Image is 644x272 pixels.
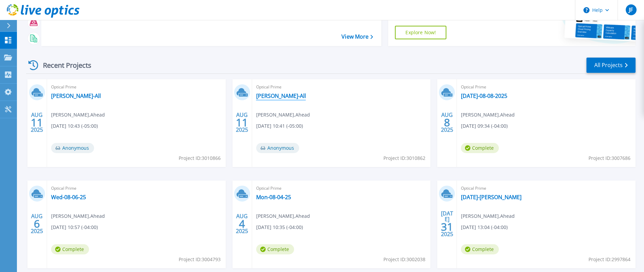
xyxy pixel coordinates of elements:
span: [PERSON_NAME] , Ahead [461,212,515,220]
span: 11 [31,120,43,125]
div: AUG 2025 [441,110,453,135]
span: [PERSON_NAME] , Ahead [51,111,105,119]
span: Project ID: 3010866 [179,154,221,162]
span: [PERSON_NAME] , Ahead [51,212,105,220]
div: AUG 2025 [236,211,248,236]
div: [DATE] 2025 [441,211,453,236]
span: Project ID: 3004793 [179,256,221,263]
span: Anonymous [51,143,94,153]
span: Complete [51,244,89,254]
span: Project ID: 3002038 [383,256,425,263]
a: [DATE]-08-08-2025 [461,92,507,99]
span: [DATE] 10:41 (-05:00) [256,122,303,130]
span: Optical Prime [51,83,222,91]
span: Complete [256,244,294,254]
span: Anonymous [256,143,299,153]
span: [PERSON_NAME] , Ahead [256,212,310,220]
span: Optical Prime [51,185,222,192]
span: 4 [239,221,245,227]
div: Recent Projects [26,57,101,74]
span: Optical Prime [461,83,631,91]
a: [PERSON_NAME]-All [256,92,306,99]
span: [DATE] 10:35 (-04:00) [256,224,303,231]
div: AUG 2025 [30,211,43,236]
span: Optical Prime [461,185,631,192]
span: [PERSON_NAME] , Ahead [461,111,515,119]
span: [PERSON_NAME] , Ahead [256,111,310,119]
span: Complete [461,143,499,153]
a: [DATE]-[PERSON_NAME] [461,194,521,201]
span: 8 [444,120,450,125]
span: [DATE] 10:57 (-04:00) [51,224,98,231]
span: 6 [34,221,40,227]
div: AUG 2025 [30,110,43,135]
span: Optical Prime [256,83,427,91]
a: Wed-08-06-25 [51,194,86,201]
a: View More [341,34,373,40]
span: Project ID: 3007686 [589,154,630,162]
span: Optical Prime [256,185,427,192]
span: 31 [441,224,453,230]
span: 11 [236,120,248,125]
a: Mon-08-04-25 [256,194,291,201]
span: [DATE] 09:34 (-04:00) [461,122,508,130]
div: AUG 2025 [236,110,248,135]
span: [DATE] 13:04 (-04:00) [461,224,508,231]
span: Project ID: 3010862 [383,154,425,162]
span: JF [629,7,633,13]
span: Complete [461,244,499,254]
span: Project ID: 2997864 [589,256,630,263]
a: Explore Now! [395,26,446,39]
a: [PERSON_NAME]-All [51,92,101,99]
span: [DATE] 10:43 (-05:00) [51,122,98,130]
a: All Projects [586,58,636,73]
